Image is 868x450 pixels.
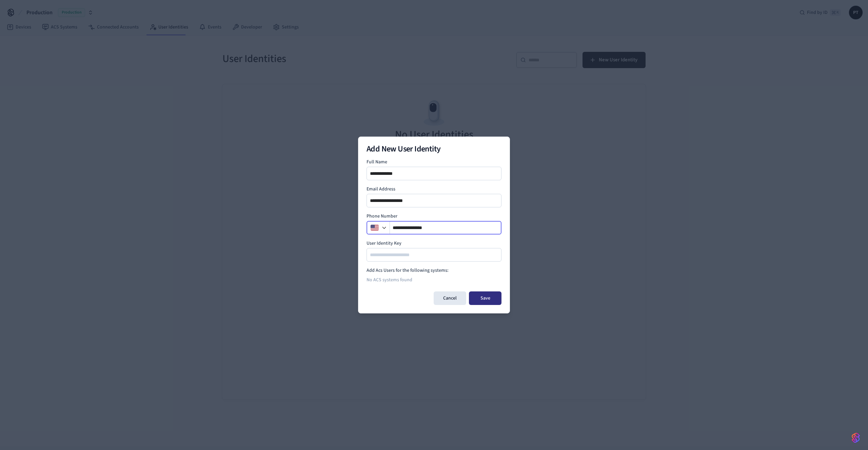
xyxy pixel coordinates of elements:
label: User Identity Key [367,240,501,247]
label: Phone Number [367,213,501,220]
button: Save [469,291,501,305]
label: Full Name [367,159,501,165]
h4: Add Acs Users for the following systems: [367,267,501,274]
button: Cancel [434,291,466,305]
h2: Add New User Identity [367,145,501,153]
img: SeamLogoGradient.69752ec5.svg [852,432,860,443]
div: No ACS systems found [367,274,501,286]
label: Email Address [367,186,501,192]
